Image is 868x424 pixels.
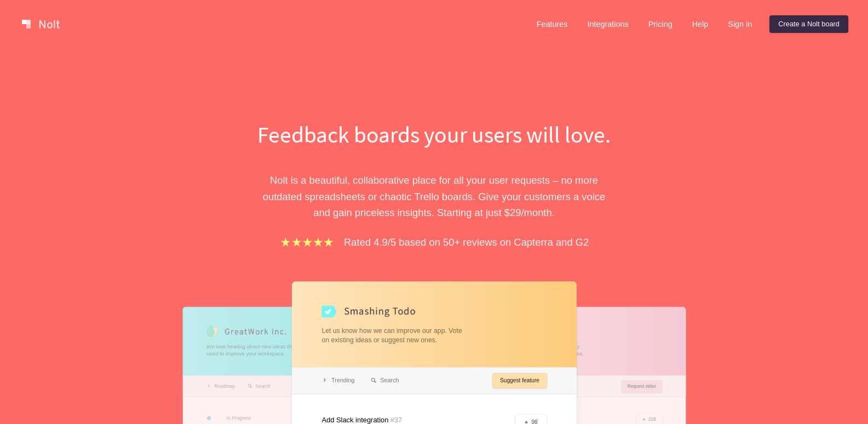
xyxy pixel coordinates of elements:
p: Rated 4.9/5 based on 50+ reviews on Capterra and G2 [344,234,589,250]
p: Nolt is a beautiful, collaborative place for all your user requests – no more outdated spreadshee... [245,172,623,221]
a: Pricing [640,15,681,33]
a: Features [528,15,577,33]
h1: Feedback boards your users will love. [245,118,623,150]
a: Create a Nolt board [769,15,848,33]
a: Sign in [719,15,761,33]
img: stars.b067e34983.png [279,236,335,248]
a: Help [683,15,717,33]
a: Integrations [578,15,637,33]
